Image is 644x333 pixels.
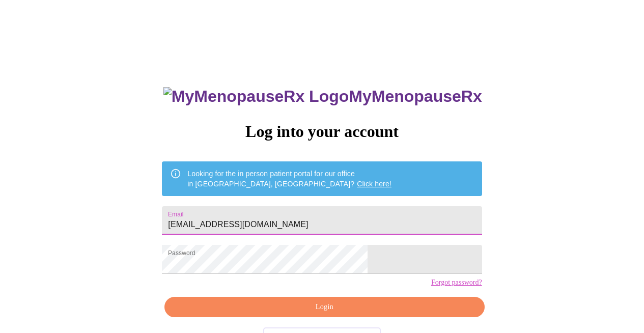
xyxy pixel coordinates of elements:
[163,87,349,106] img: MyMenopauseRx Logo
[187,164,391,193] div: Looking for the in person patient portal for our office in [GEOGRAPHIC_DATA], [GEOGRAPHIC_DATA]?
[164,297,484,318] button: Login
[162,122,482,141] h3: Log into your account
[163,87,482,106] h3: MyMenopauseRx
[431,279,482,287] a: Forgot password?
[357,180,391,188] a: Click here!
[176,301,472,314] span: Login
